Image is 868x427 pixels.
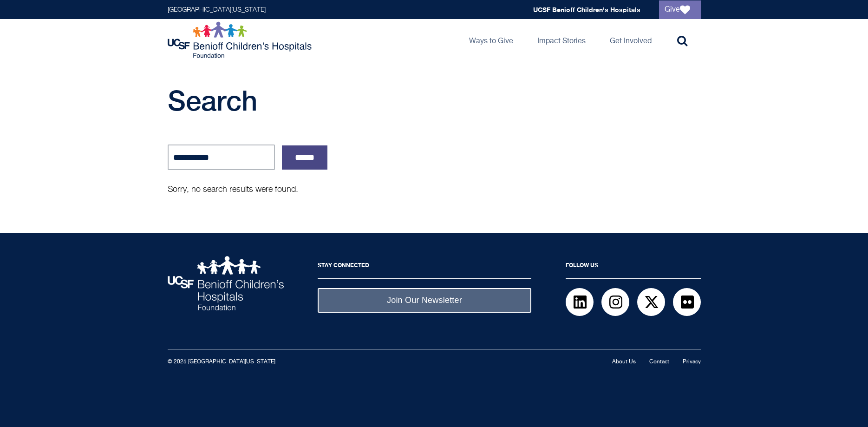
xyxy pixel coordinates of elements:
[530,19,593,61] a: Impact Stories
[168,84,525,117] h1: Search
[566,256,701,279] h2: Follow Us
[318,288,531,313] a: Join Our Newsletter
[168,256,284,310] img: UCSF Benioff Children's Hospitals
[649,359,669,365] a: Contact
[683,359,701,365] a: Privacy
[168,21,314,59] img: Logo for UCSF Benioff Children's Hospitals Foundation
[168,359,275,365] small: © 2025 [GEOGRAPHIC_DATA][US_STATE]
[168,184,493,196] p: Sorry, no search results were found.
[602,19,659,61] a: Get Involved
[318,256,531,279] h2: Stay Connected
[168,7,266,13] a: [GEOGRAPHIC_DATA][US_STATE]
[462,19,521,61] a: Ways to Give
[659,0,701,19] a: Give
[612,359,636,365] a: About Us
[533,6,640,13] a: UCSF Benioff Children's Hospitals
